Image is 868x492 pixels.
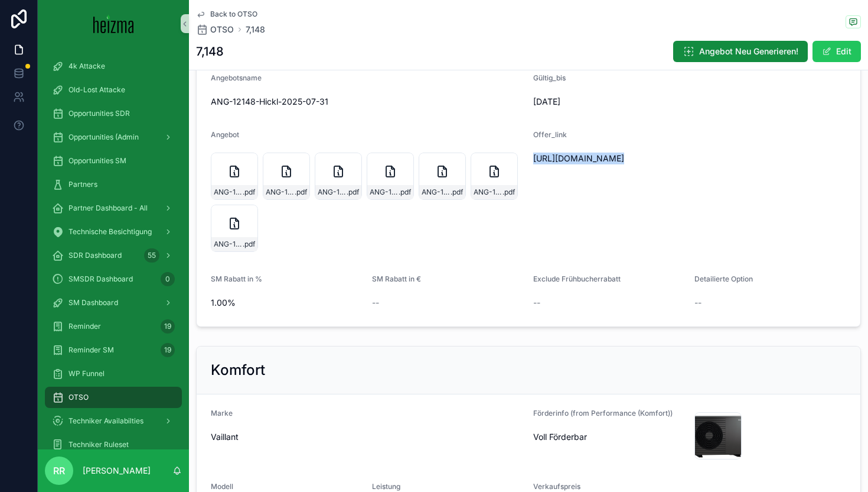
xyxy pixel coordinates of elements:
[161,319,175,334] div: 19
[68,369,105,378] span: WP Funnel
[68,180,97,189] span: Partners
[372,482,400,491] span: Leistung
[694,297,701,309] span: --
[45,268,182,290] a: SMSDR Dashboard0
[45,339,182,361] a: Reminder SM19
[533,409,673,417] span: Förderinfo (from Performance (Komfort))
[533,96,685,108] span: [DATE]
[211,431,239,443] span: Vaillant
[196,43,224,60] h1: 7,148
[211,73,262,82] span: Angebotsname
[211,482,233,491] span: Modell
[210,24,234,35] span: OTSO
[45,221,182,242] a: Technische Besichtigung
[68,251,122,260] span: SDR Dashboard
[68,61,105,71] span: 4k Attacke
[533,73,566,82] span: Gültig_bis
[68,345,114,355] span: Reminder SM
[45,174,182,195] a: Partners
[45,150,182,171] a: Opportunities SM
[45,103,182,124] a: Opportunities SDR
[295,187,307,197] span: .pdf
[533,297,540,309] span: --
[451,187,463,197] span: .pdf
[68,322,101,331] span: Reminder
[45,363,182,384] a: WP Funnel
[673,41,808,62] button: Angebot Neu Generieren!
[68,274,133,284] span: SMSDR Dashboard
[399,187,411,197] span: .pdf
[243,187,255,197] span: .pdf
[533,482,580,491] span: Verkaufspreis
[53,464,65,478] span: RR
[370,187,399,197] span: ANG-12148-Hickl-2025-07-31
[211,130,239,139] span: Angebot
[144,248,159,263] div: 55
[533,274,621,283] span: Exclude Frühbucherrabatt
[45,387,182,408] a: OTSO
[699,46,798,57] span: Angebot Neu Generieren!
[45,245,182,266] a: SDR Dashboard55
[214,239,243,249] span: ANG-12148-Hickl-2025-07-31
[45,127,182,148] a: Opportunities (Admin
[694,274,753,283] span: Detailierte Option
[68,132,139,142] span: Opportunities (Admin
[45,79,182,101] a: Old-Lost Attacke
[243,239,255,249] span: .pdf
[266,187,295,197] span: ANG-12148-Hickl-2025-07-31
[502,187,515,197] span: .pdf
[161,272,175,286] div: 0
[422,187,451,197] span: ANG-12148-Hickl-2025-07-31
[45,434,182,455] a: Techniker Ruleset
[211,96,524,108] span: ANG-12148-Hickl-2025-07-31
[533,130,567,139] span: Offer_link
[68,298,118,307] span: SM Dashboard
[246,24,265,35] a: 7,148
[68,416,143,426] span: Techniker Availabilties
[347,187,359,197] span: .pdf
[45,198,182,219] a: Partner Dashboard - All
[211,409,233,417] span: Marke
[68,440,129,449] span: Techniker Ruleset
[45,56,182,77] a: 4k Attacke
[533,431,685,443] span: Voll Förderbar
[45,292,182,313] a: SM Dashboard
[38,47,189,449] div: scrollable content
[68,156,126,166] span: Opportunities SM
[211,297,363,309] span: 1.00%
[45,410,182,432] a: Techniker Availabilties
[210,9,257,19] span: Back to OTSO
[93,14,134,33] img: App logo
[68,203,148,213] span: Partner Dashboard - All
[68,109,130,118] span: Opportunities SDR
[812,41,861,62] button: Edit
[68,85,125,95] span: Old-Lost Attacke
[214,187,243,197] span: ANG-12148-Hickl-2025-07-31
[372,274,421,283] span: SM Rabatt in €
[45,316,182,337] a: Reminder19
[68,227,152,237] span: Technische Besichtigung
[318,187,347,197] span: ANG-12148-Hickl-2025-07-31
[211,361,265,380] h2: Komfort
[196,24,234,35] a: OTSO
[533,153,739,164] span: [URL][DOMAIN_NAME]
[372,297,379,309] span: --
[211,274,262,283] span: SM Rabatt in %
[83,465,151,477] p: [PERSON_NAME]
[68,393,89,402] span: OTSO
[161,343,175,357] div: 19
[474,187,502,197] span: ANG-12148-Hickl-2025-07-31
[196,9,257,19] a: Back to OTSO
